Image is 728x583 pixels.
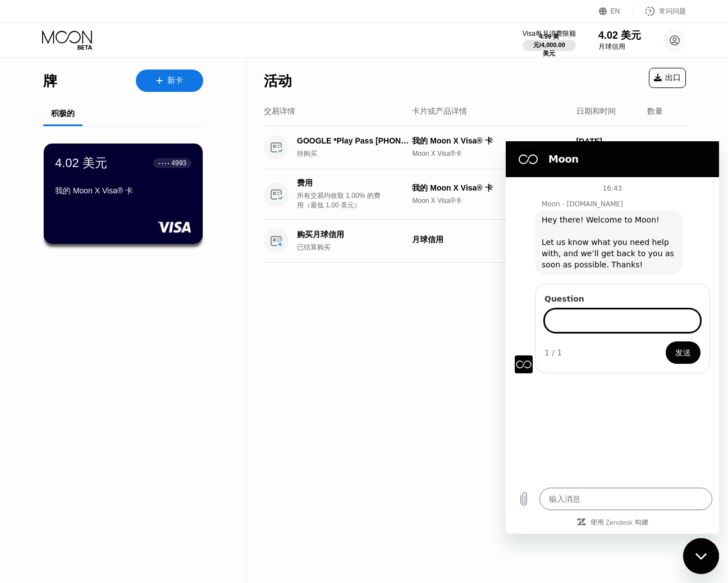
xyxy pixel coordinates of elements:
[264,73,292,89] font: 活动
[412,235,443,244] font: 月球信用
[264,107,295,115] font: 交易详情
[598,43,625,50] font: 月球信用
[158,161,170,165] font: ● ● ● ●
[55,156,107,170] font: 4.02 美元
[55,186,133,195] font: 我的 Moon X Visa® 卡
[51,109,75,118] font: 积极的
[264,220,686,263] div: 购买月球信用已结算购买月球信用[DATE]上午 11:4010.01 美元
[264,169,686,220] div: 费用所有交易均收取 1.00% 的费用（最低 1.00 美元）我的 Moon X Visa® 卡Moon X Visa®卡[DATE]上午 11:571.00 美元
[576,107,616,115] font: 日期和时间
[44,144,203,244] div: 4.02 美元● ● ● ●4993我的 Moon X Visa® 卡
[523,29,576,51] div: Visa每月消费限额4.99 美元/4,000.00 美元
[412,197,462,205] font: Moon X Visa®卡
[598,29,641,52] div: 4.02 美元月球信用
[43,73,57,89] font: 牌
[171,159,186,167] font: 4993
[576,137,602,146] font: [DATE]
[297,150,317,158] font: 待购买
[136,70,203,92] div: 新卡
[297,192,381,209] font: 所有交易均收取 1.00% 的费用（最低 1.00 美元）
[541,41,567,57] font: 4,000.00 美元
[683,538,719,574] iframe: 用于启动消息传送窗口的按钮，正在对话
[167,76,183,85] font: 新卡
[412,183,492,192] font: 我的 Moon X Visa® 卡
[412,136,492,145] font: 我的 Moon X Visa® 卡
[533,33,559,48] font: 4.99 美元
[523,30,576,38] font: Visa每月消费限额
[297,178,313,187] font: 费用
[647,107,663,115] font: 数量
[51,109,75,119] div: 积极的
[264,126,686,169] div: GOOGLE *Play Pass [PHONE_NUMBER] 美国待购买我的 Moon X Visa® 卡Moon X Visa®卡[DATE]上午 11:574.99美元
[611,7,620,15] font: EN
[412,107,467,115] font: 卡片或产品详情
[506,141,719,534] iframe: 消息传送窗口
[297,136,465,145] font: GOOGLE *Play Pass [PHONE_NUMBER] 美国
[599,6,633,17] div: EN
[598,30,641,41] font: 4.02 美元
[539,41,541,48] font: /
[665,73,681,82] font: 出口
[659,7,686,15] font: 常问问题
[412,150,462,158] font: Moon X Visa®卡
[649,68,686,88] div: 出口
[297,243,331,251] font: 已结算购买
[633,6,686,17] div: 常问问题
[297,230,344,239] font: 购买月球信用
